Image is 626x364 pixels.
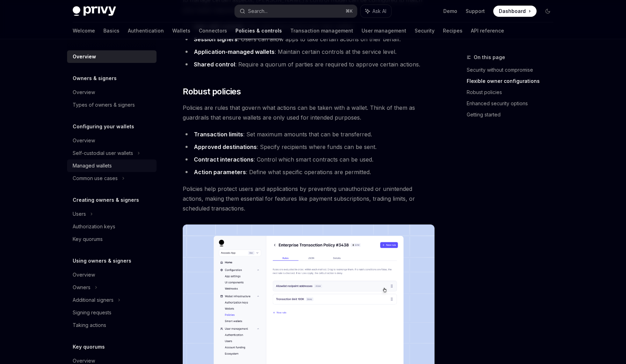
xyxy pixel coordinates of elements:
[73,174,118,183] div: Common use cases
[542,6,553,17] button: Toggle dark mode
[67,86,156,99] a: Overview
[183,34,435,44] li: : Users can allow apps to take certain actions on their behalf.
[73,222,115,231] div: Authorization keys
[248,7,268,15] div: Search...
[73,88,95,97] div: Overview
[73,122,134,131] h5: Configuring your wallets
[73,321,106,329] div: Taking actions
[290,22,353,39] a: Transaction management
[415,22,435,39] a: Security
[73,162,112,170] div: Managed wallets
[194,156,254,163] strong: Contract interactions
[194,131,243,138] strong: Transaction limits
[67,159,156,172] a: Managed wallets
[183,184,435,213] span: Policies help protect users and applications by preventing unauthorized or unintended actions, ma...
[183,129,435,139] li: : Set maximum amounts that can be transferred.
[467,98,559,109] a: Enhanced security options
[183,103,435,122] span: Policies are rules that govern what actions can be taken with a wallet. Think of them as guardrai...
[194,169,246,176] strong: Action parameters
[73,149,133,157] div: Self-custodial user wallets
[73,22,95,39] a: Welcome
[73,343,105,351] h5: Key quorums
[183,47,435,57] li: : Maintain certain controls at the service level.
[73,308,111,317] div: Signing requests
[235,22,282,39] a: Policies & controls
[345,8,353,14] span: ⌘ K
[73,271,95,279] div: Overview
[493,6,537,17] a: Dashboard
[73,235,103,243] div: Key quorums
[183,86,241,97] span: Robust policies
[372,8,386,15] span: Ask AI
[67,319,156,331] a: Taking actions
[183,59,435,69] li: : Require a quorum of parties are required to approve certain actions.
[194,48,275,55] strong: Application-managed wallets
[67,306,156,319] a: Signing requests
[73,101,135,109] div: Types of owners & signers
[467,109,559,120] a: Getting started
[73,196,139,204] h5: Creating owners & signers
[67,220,156,233] a: Authorization keys
[362,22,406,39] a: User management
[499,8,526,15] span: Dashboard
[467,76,559,87] a: Flexible owner configurations
[67,233,156,245] a: Key quorums
[67,50,156,63] a: Overview
[67,134,156,147] a: Overview
[67,99,156,111] a: Types of owners & signers
[194,143,257,150] strong: Approved destinations
[73,52,96,61] div: Overview
[73,136,95,145] div: Overview
[183,142,435,152] li: : Specify recipients where funds can be sent.
[128,22,164,39] a: Authentication
[183,167,435,177] li: : Define what specific operations are permitted.
[194,61,235,68] strong: Shared control
[73,210,86,218] div: Users
[73,283,90,292] div: Owners
[199,22,227,39] a: Connectors
[183,155,435,164] li: : Control which smart contracts can be used.
[73,74,117,83] h5: Owners & signers
[467,64,559,76] a: Security without compromise
[443,22,463,39] a: Recipes
[103,22,119,39] a: Basics
[73,6,116,16] img: dark logo
[467,87,559,98] a: Robust policies
[466,8,485,15] a: Support
[361,5,391,17] button: Ask AI
[172,22,190,39] a: Wallets
[235,5,357,17] button: Search...⌘K
[67,269,156,281] a: Overview
[471,22,504,39] a: API reference
[474,53,505,62] span: On this page
[194,36,238,43] strong: Session signers
[73,257,131,265] h5: Using owners & signers
[443,8,457,15] a: Demo
[73,296,114,304] div: Additional signers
